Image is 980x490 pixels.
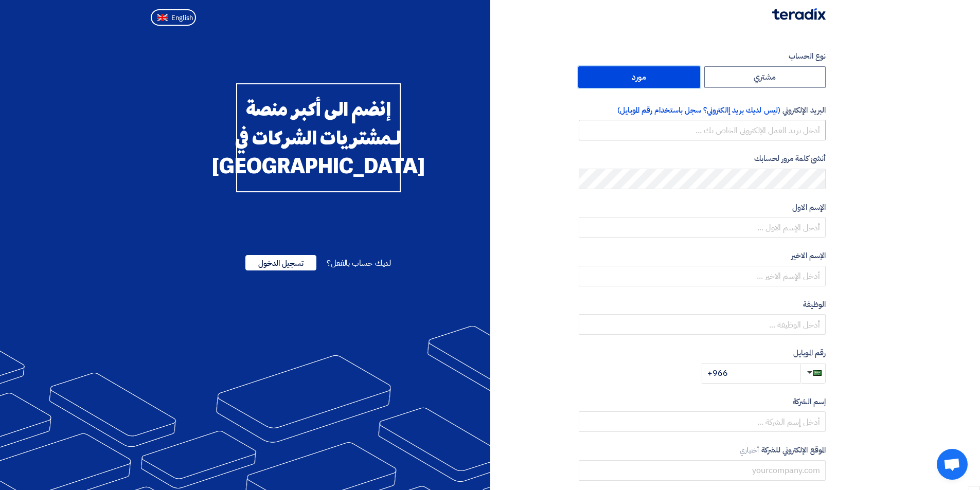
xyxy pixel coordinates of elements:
div: Open chat [937,449,968,480]
label: أنشئ كلمة مرور لحسابك [579,153,826,165]
span: لديك حساب بالفعل؟ [327,257,391,269]
img: en-US.png [157,14,168,22]
span: (ليس لديك بريد إالكتروني؟ سجل باستخدام رقم الموبايل) [617,104,780,116]
input: أدخل الوظيفة ... [579,314,826,335]
div: إنضم الى أكبر منصة لـمشتريات الشركات في [GEOGRAPHIC_DATA] [236,83,401,192]
span: تسجيل الدخول [245,255,316,270]
input: yourcompany.com [579,460,826,481]
button: English [151,9,196,26]
img: Teradix logo [772,8,826,20]
label: نوع الحساب [579,50,826,62]
a: تسجيل الدخول [245,257,316,269]
label: إسم الشركة [579,396,826,408]
label: مورد [578,66,700,88]
span: English [171,14,193,22]
label: رقم الموبايل [579,347,826,359]
label: مشتري [704,66,826,88]
label: الإسم الاخير [579,250,826,262]
label: الإسم الاول [579,202,826,213]
input: أدخل الإسم الاخير ... [579,266,826,286]
label: الموقع الإلكتروني للشركة [579,444,826,456]
input: أدخل بريد العمل الإلكتروني الخاص بك ... [579,120,826,140]
input: أدخل إسم الشركة ... [579,411,826,432]
input: أدخل الإسم الاول ... [579,217,826,238]
span: أختياري [740,445,759,455]
label: البريد الإلكتروني [579,104,826,116]
label: الوظيفة [579,299,826,311]
input: أدخل رقم الموبايل ... [702,363,800,384]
